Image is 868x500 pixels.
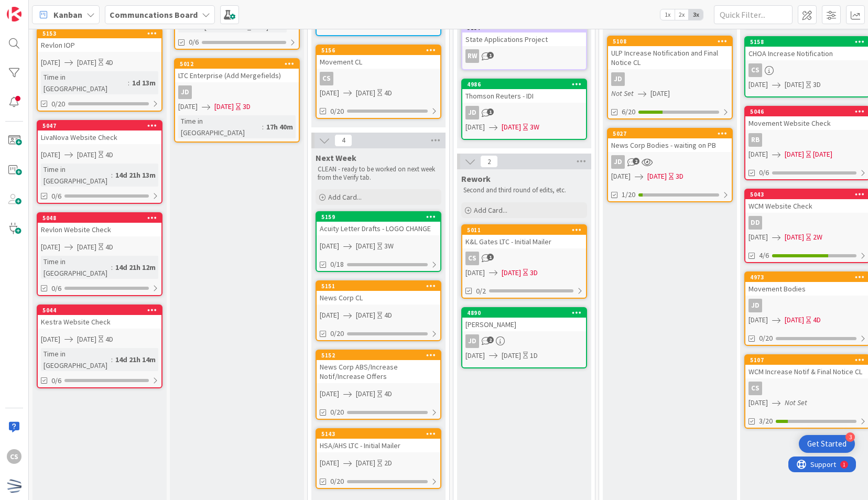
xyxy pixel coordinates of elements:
[320,458,339,469] span: [DATE]
[113,354,158,365] div: 14d 21h 14m
[613,130,732,137] div: 5027
[647,171,667,182] span: [DATE]
[462,308,586,331] div: 4890[PERSON_NAME]
[465,122,485,133] span: [DATE]
[608,46,732,69] div: ULP Increase Notification and Final Notice CL
[813,232,822,243] div: 2W
[759,250,769,261] span: 4/6
[748,216,762,230] div: DD
[356,241,375,252] span: [DATE]
[38,29,161,38] div: 5153
[41,334,60,345] span: [DATE]
[759,167,769,178] span: 0/6
[321,430,440,438] div: 5143
[689,9,703,20] span: 3x
[608,129,732,152] div: 5027News Corp Bodies - waiting on PB
[461,79,587,140] a: 4986Thomson Reuters - IDIJD[DATE][DATE]3W
[42,214,161,222] div: 5048
[178,101,198,112] span: [DATE]
[317,351,440,360] div: 5152
[42,30,161,37] div: 5153
[608,129,732,138] div: 5027
[41,164,111,187] div: Time in [GEOGRAPHIC_DATA]
[356,310,375,321] span: [DATE]
[41,57,60,68] span: [DATE]
[748,79,768,90] span: [DATE]
[462,225,586,235] div: 5011
[178,85,192,99] div: JD
[110,9,198,20] b: Communcations Board
[180,60,299,68] div: 5012
[317,72,440,85] div: CS
[77,334,96,345] span: [DATE]
[37,120,162,204] a: 5047LivaNova Website Check[DATE][DATE]4DTime in [GEOGRAPHIC_DATA]:14d 21h 13m0/6
[317,212,440,235] div: 5159Acuity Letter Drafts - LOGO CHANGE
[748,133,762,147] div: RB
[7,7,21,21] img: Visit kanbanzone.com
[748,382,762,395] div: CS
[38,131,161,144] div: LivaNova Website Check
[613,38,732,45] div: 5108
[42,307,161,314] div: 5044
[111,262,113,273] span: :
[487,336,494,343] span: 2
[608,155,732,169] div: JD
[465,350,485,361] span: [DATE]
[462,308,586,318] div: 4890
[37,212,162,296] a: 5048Revlon Website Check[DATE][DATE]4DTime in [GEOGRAPHIC_DATA]:14d 21h 12m0/6
[77,149,96,160] span: [DATE]
[317,291,440,305] div: News Corp CL
[317,360,440,383] div: News Corp ABS/Increase Notif/Increase Offers
[41,149,60,160] span: [DATE]
[316,280,441,341] a: 5151News Corp CL[DATE][DATE]4D0/20
[676,171,683,182] div: 3D
[607,128,733,202] a: 5027News Corp Bodies - waiting on PBJD[DATE][DATE]3D1/20
[487,108,494,115] span: 1
[111,354,113,365] span: :
[318,165,439,182] p: CLEAN - ready to be worked on next week from the Verify tab.
[748,397,768,408] span: [DATE]
[55,4,57,13] div: 1
[462,80,586,89] div: 4986
[748,149,768,160] span: [DATE]
[462,49,586,63] div: RW
[462,225,586,248] div: 5011K&L Gates LTC - Initial Mailer
[105,57,113,68] div: 4D
[38,213,161,236] div: 5048Revlon Website Check
[317,429,440,452] div: 5143HSA/AHS LTC - Initial Mailer
[467,226,586,234] div: 5011
[175,59,299,82] div: 5012LTC Enterprise (Add Mergefields)
[320,388,339,399] span: [DATE]
[317,46,440,55] div: 5156
[384,310,392,321] div: 4D
[608,72,732,86] div: JD
[608,138,732,152] div: News Corp Bodies - waiting on PB
[38,306,161,329] div: 5044Kestra Website Check
[128,77,129,89] span: :
[330,106,344,117] span: 0/20
[502,122,521,133] span: [DATE]
[38,306,161,315] div: 5044
[480,155,498,168] span: 2
[7,479,21,493] img: avatar
[530,350,538,361] div: 1D
[474,205,507,215] span: Add Card...
[465,267,485,278] span: [DATE]
[113,262,158,273] div: 14d 21h 12m
[316,428,441,489] a: 5143HSA/AHS LTC - Initial Mailer[DATE][DATE]2D0/20
[38,315,161,329] div: Kestra Website Check
[330,259,344,270] span: 0/18
[316,45,441,119] a: 5156Movement CLCS[DATE][DATE]4D0/20
[317,351,440,383] div: 5152News Corp ABS/Increase Notif/Increase Offers
[317,212,440,222] div: 5159
[608,37,732,46] div: 5108
[51,99,65,110] span: 0/20
[189,37,199,48] span: 0/6
[813,79,821,90] div: 3D
[502,267,521,278] span: [DATE]
[356,458,375,469] span: [DATE]
[330,476,344,487] span: 0/20
[330,407,344,418] span: 0/20
[622,106,635,117] span: 6/20
[785,79,804,90] span: [DATE]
